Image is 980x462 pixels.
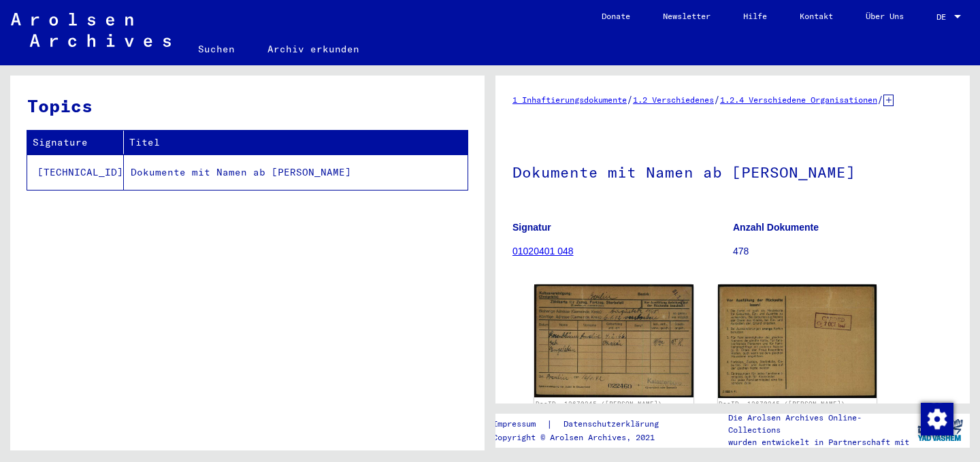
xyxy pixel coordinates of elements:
[536,400,662,408] a: DocID: 12670245 ([PERSON_NAME])
[733,222,819,233] b: Anzahl Dokumente
[493,417,675,431] div: |
[720,95,877,105] a: 1.2.4 Verschiedene Organisationen
[728,412,911,436] p: Die Arolsen Archives Online-Collections
[512,246,574,257] a: 01020401 048
[27,154,124,190] td: [TECHNICAL_ID]
[921,403,953,435] img: Zustimmung ändern
[27,93,467,119] h3: Topics
[512,141,953,201] h1: Dokumente mit Namen ab [PERSON_NAME]
[124,154,468,190] td: Dokumente mit Namen ab [PERSON_NAME]
[728,436,911,448] p: wurden entwickelt in Partnerschaft mit
[718,284,877,398] img: 002.jpg
[627,93,633,105] span: /
[11,13,171,47] img: Arolsen_neg.svg
[915,413,966,447] img: yv_logo.png
[714,93,720,105] span: /
[27,131,124,154] th: Signature
[877,93,883,105] span: /
[493,431,675,444] p: Copyright © Arolsen Archives, 2021
[733,244,953,259] p: 478
[534,284,693,398] img: 001.jpg
[493,417,546,431] a: Impressum
[251,33,376,65] a: Archiv erkunden
[512,95,627,105] a: 1 Inhaftierungsdokumente
[182,33,251,65] a: Suchen
[719,400,845,408] a: DocID: 12670245 ([PERSON_NAME])
[512,222,551,233] b: Signatur
[633,95,714,105] a: 1.2 Verschiedenes
[936,12,951,22] span: DE
[553,417,675,431] a: Datenschutzerklärung
[124,131,468,154] th: Titel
